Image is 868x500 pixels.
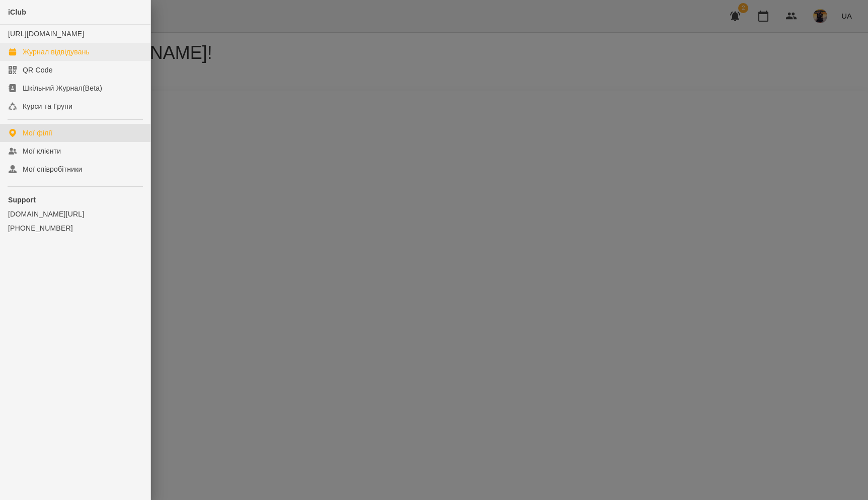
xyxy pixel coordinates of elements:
[8,195,142,205] p: Support
[8,30,84,38] a: [URL][DOMAIN_NAME]
[23,83,102,93] div: Шкільний Журнал(Beta)
[23,164,83,174] div: Мої співробітники
[23,47,90,57] div: Журнал відвідувань
[23,101,72,111] div: Курси та Групи
[23,128,52,138] div: Мої філії
[8,209,142,219] a: [DOMAIN_NAME][URL]
[8,8,26,16] span: iClub
[8,223,142,233] a: [PHONE_NUMBER]
[23,146,61,156] div: Мої клієнти
[23,65,53,75] div: QR Code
